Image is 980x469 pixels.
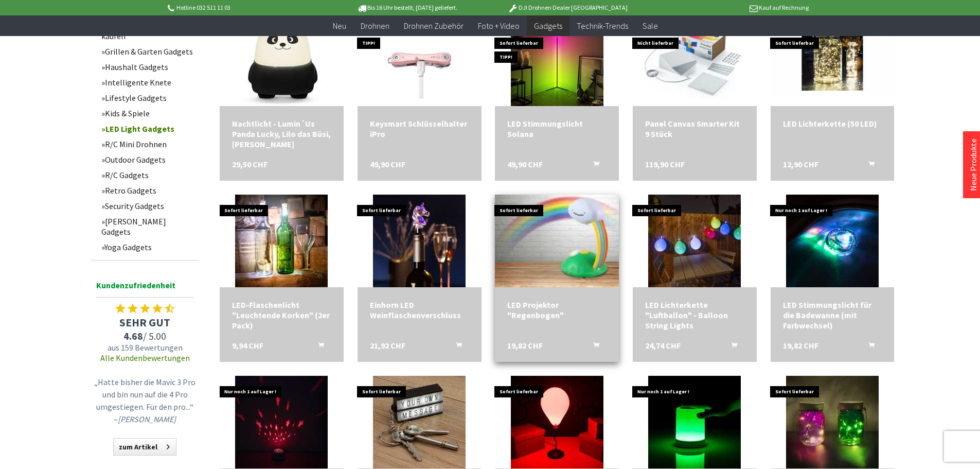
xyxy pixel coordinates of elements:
img: LED Farbwechsel Lampe mit Bluetooth Lautsprecher [648,376,741,468]
span: Foto + Video [478,21,520,31]
p: Kauf auf Rechnung [648,2,809,14]
img: LED Lichterkette (50 LED) [771,25,895,95]
div: LED Lichterkette "Luftballon" - Balloon String Lights [645,300,744,331]
a: Neu [326,15,353,37]
img: LED Projektor "Mond & Sterne" [235,376,328,468]
div: Nachtlicht - Lumin´Us Panda Lucky, Lilo das Büsi, [PERSON_NAME] [232,118,331,149]
p: DJI Drohnen Dealer [GEOGRAPHIC_DATA] [487,2,648,14]
button: In den Warenkorb [856,340,881,354]
span: 49,90 CHF [507,159,543,169]
a: Drohnen Zubehör [397,15,471,37]
img: LED-Flaschenlicht "Leuchtende Korken" (2er Pack) [235,195,328,287]
a: Grillen & Garten Gadgets [96,44,199,59]
button: In den Warenkorb [306,340,330,354]
img: LED Projektor "Regenbogen" [492,176,622,306]
p: „Hatte bisher die Mavic 3 Pro und bin nun auf die 4 Pro umgestiegen. Für den pro...“ – [94,376,197,425]
a: Haushalt Gadgets [96,59,199,75]
button: In den Warenkorb [719,340,743,354]
a: Retro Gadgets [96,183,199,198]
div: LED Stimmungslicht für die Badewanne (mit Farbwechsel) [783,300,882,331]
div: LED Stimmungslicht Solana [507,118,607,139]
span: Neu [333,21,346,31]
span: Drohnen [361,21,389,31]
span: aus 159 Bewertungen [91,342,199,353]
a: Neue Produkte [968,138,978,191]
div: Einhorn LED Weinflaschenverschluss [370,300,469,320]
span: 9,94 CHF [232,340,263,351]
a: LED Light Gadgets [96,121,199,136]
img: Nachtlicht - Lumin´Us Panda Lucky, Lilo das Büsi, Basil der Hase [239,13,325,106]
span: SEHR GUT [91,315,199,329]
div: LED Lichterkette (50 LED) [783,118,882,129]
a: Outdoor Gadgets [96,152,199,167]
a: zum Artikel [113,438,176,456]
a: Intelligente Knete [96,75,199,90]
a: LED Projektor "Regenbogen" 19,82 CHF In den Warenkorb [507,300,607,320]
p: Bis 16 Uhr bestellt, [DATE] geliefert. [327,2,487,14]
div: Keysmart Schlüsselhalter iPro [370,118,469,139]
a: R/C Gadgets [96,167,199,183]
span: 19,82 CHF [783,340,818,351]
a: Kids & Spiele [96,106,199,121]
img: LED Retro Leuchtkasten - Schlüsselanhänger (Mini Lightbox) [373,376,466,468]
button: In den Warenkorb [856,159,881,172]
a: Gadgets [527,15,569,37]
a: Yoga Gadgets [96,239,199,255]
div: LED-Flaschenlicht "Leuchtende Korken" (2er Pack) [232,300,331,331]
span: 29,50 CHF [232,159,268,169]
button: In den Warenkorb [443,340,468,354]
a: Security Gadgets [96,198,199,214]
a: Panel Canvas Smarter Kit 9 Stück 119,90 CHF [645,118,744,139]
span: 12,90 CHF [783,159,818,169]
span: 119,90 CHF [645,159,685,169]
span: 19,82 CHF [507,340,543,351]
img: Einhorn LED Weinflaschenverschluss [373,195,466,287]
span: Drohnen Zubehör [404,21,464,31]
a: LED Stimmungslicht Solana 49,90 CHF In den Warenkorb [507,118,607,139]
img: LED Stimmungslicht Solana [511,13,603,106]
img: LED Stimmungslampe "Luftballon" [511,376,603,468]
span: Gadgets [534,21,562,31]
a: Alle Kundenbewertungen [100,353,190,363]
em: [PERSON_NAME] [118,414,176,424]
img: Panel Canvas Smarter Kit 9 Stück [633,21,757,99]
span: / 5.00 [91,329,199,342]
a: Foto + Video [471,15,527,37]
a: Technik-Trends [569,15,635,37]
span: 4.68 [123,329,143,342]
button: In den Warenkorb [581,340,605,354]
a: Drohnen [353,15,397,37]
a: Sale [635,15,665,37]
img: Solar Stimmungslichter - Fairy Jars (2er Pack) [786,376,879,468]
a: LED Stimmungslicht für die Badewanne (mit Farbwechsel) 19,82 CHF In den Warenkorb [783,300,882,331]
span: 49,90 CHF [370,159,405,169]
a: Lifestyle Gadgets [96,90,199,106]
a: LED Lichterkette (50 LED) 12,90 CHF In den Warenkorb [783,118,882,129]
img: LED Lichterkette "Luftballon" - Balloon String Lights [648,195,741,287]
a: LED-Flaschenlicht "Leuchtende Korken" (2er Pack) 9,94 CHF In den Warenkorb [232,300,331,331]
div: LED Projektor "Regenbogen" [507,300,607,320]
button: In den Warenkorb [581,159,605,172]
a: Einhorn LED Weinflaschenverschluss 21,92 CHF In den Warenkorb [370,300,469,320]
span: Sale [643,21,658,31]
a: Nachtlicht - Lumin´Us Panda Lucky, Lilo das Büsi, [PERSON_NAME] 29,50 CHF [232,118,331,149]
a: Keysmart Schlüsselhalter iPro 49,90 CHF [370,118,469,139]
a: R/C Mini Drohnen [96,136,199,152]
div: Panel Canvas Smarter Kit 9 Stück [645,118,744,139]
span: Kundenzufriedenheit [96,279,194,298]
span: 21,92 CHF [370,340,405,351]
a: LED Lichterkette "Luftballon" - Balloon String Lights 24,74 CHF In den Warenkorb [645,300,744,331]
a: [PERSON_NAME] Gadgets [96,214,199,239]
img: LED Stimmungslicht für die Badewanne (mit Farbwechsel) [786,195,879,287]
img: Keysmart Schlüsselhalter iPro [358,21,482,99]
span: Technik-Trends [577,21,628,31]
span: 24,74 CHF [645,340,681,351]
p: Hotline 032 511 11 03 [166,2,327,14]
